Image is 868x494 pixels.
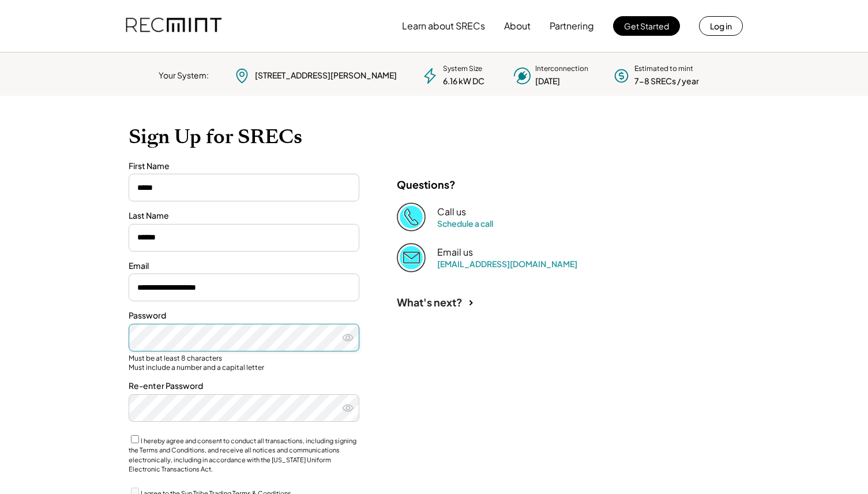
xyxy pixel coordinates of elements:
img: Email%202%403x.png [397,243,426,272]
img: Phone%20copy%403x.png [397,203,426,231]
h1: Sign Up for SRECs [129,125,740,149]
button: Learn about SRECs [402,14,485,38]
button: Get Started [613,16,680,36]
div: System Size [443,64,482,74]
div: Must be at least 8 characters Must include a number and a capital letter [129,354,359,372]
div: Interconnection [535,64,588,74]
div: Password [129,310,359,321]
div: Email [129,260,359,272]
div: Re-enter Password [129,380,359,392]
div: [DATE] [535,76,560,87]
a: Schedule a call [437,218,493,229]
div: [STREET_ADDRESS][PERSON_NAME] [255,70,397,81]
img: recmint-logotype%403x.png [126,6,221,46]
div: Last Name [129,210,359,222]
button: Partnering [550,14,594,38]
label: I hereby agree and consent to conduct all transactions, including signing the Terms and Condition... [129,437,356,473]
div: Questions? [397,178,456,191]
div: Estimated to mint [634,64,693,74]
div: Your System: [159,70,209,81]
div: First Name [129,160,359,172]
div: Email us [437,246,473,259]
a: [EMAIL_ADDRESS][DOMAIN_NAME] [437,259,577,269]
div: 7-8 SRECs / year [634,76,699,87]
div: What's next? [397,295,463,309]
button: Log in [699,16,743,36]
div: Call us [437,206,466,218]
div: 6.16 kW DC [443,76,484,87]
button: About [504,14,531,38]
